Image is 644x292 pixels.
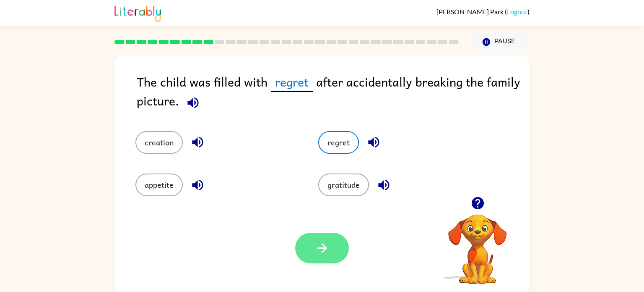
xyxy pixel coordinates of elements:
button: Pause [469,32,530,52]
button: regret [318,131,359,154]
button: creation [135,131,183,154]
button: appetite [135,174,183,196]
span: [PERSON_NAME] Park [436,8,505,16]
button: gratitude [318,174,369,196]
a: Logout [507,8,527,16]
div: The child was filled with after accidentally breaking the family picture. [137,72,530,114]
video: Your browser must support playing .mp4 files to use Literably. Please try using another browser. [436,201,519,285]
div: ( ) [436,8,530,16]
img: Literably [114,3,161,22]
span: regret [271,72,313,92]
